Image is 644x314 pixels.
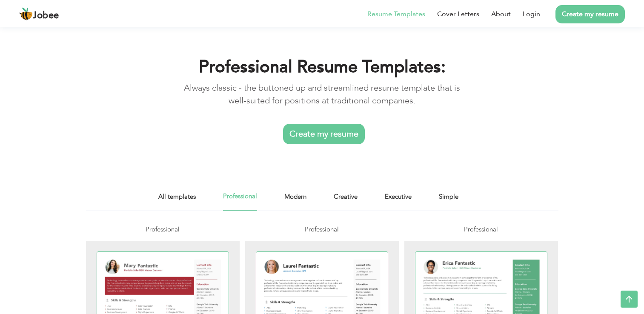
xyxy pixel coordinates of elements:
[385,191,412,211] a: Executive
[223,191,257,211] a: Professional
[33,11,59,20] span: Jobee
[305,225,339,234] span: Professional
[283,124,365,144] a: Create my resume
[523,9,540,19] a: Login
[19,7,33,21] img: jobee.io
[555,5,625,23] a: Create my resume
[334,191,358,211] a: Creative
[181,56,463,78] h1: Professional Resume Templates:
[181,82,463,107] p: Always classic - the buttoned up and streamlined resume template that is well-suited for position...
[146,225,180,234] span: Professional
[19,7,59,21] a: Jobee
[464,225,498,234] span: Professional
[437,9,479,19] a: Cover Letters
[158,191,196,211] a: All templates
[367,9,425,19] a: Resume Templates
[284,191,306,211] a: Modern
[439,191,458,211] a: Simple
[491,9,511,19] a: About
